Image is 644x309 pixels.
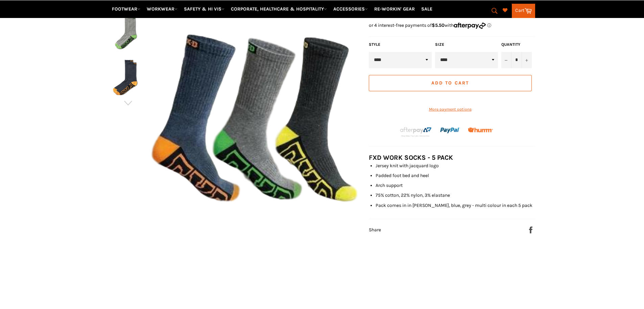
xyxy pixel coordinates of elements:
img: FXD WORK SOCKS SK◆1 (5 Pack) - Workin' Gear [113,13,144,50]
label: Size [435,42,498,47]
a: RE-WORKIN' GEAR [372,3,418,15]
span: Add to Cart [431,80,469,86]
a: Cart [512,4,535,18]
li: Padded foot bed and heel [376,172,535,179]
li: Arch support [376,182,535,189]
img: FXD WORK SOCKS SK◆1 (5 Pack) - Workin' Gear [113,58,144,96]
li: 75% cotton, 22% nylon, 3% elastane [376,192,535,198]
strong: FXD WORK SOCKS - 5 PACK [369,154,453,161]
li: Jersey knit with jacquard logo [376,162,535,169]
img: Humm_core_logo_RGB-01_300x60px_small_195d8312-4386-4de7-b182-0ef9b6303a37.png [468,128,493,133]
a: More payment options [369,107,532,112]
button: Increase item quantity by one [522,52,532,68]
a: SALE [419,3,435,15]
a: CORPORATE, HEALTHCARE & HOSPITALITY [228,3,330,15]
a: FOOTWEAR [109,3,143,15]
button: Add to Cart [369,75,532,91]
label: Quantity [501,42,532,47]
label: Style [369,42,432,47]
a: ACCESSORIES [331,3,371,15]
img: Afterpay-Logo-on-dark-bg_large.png [399,126,432,138]
img: paypal.png [440,120,460,140]
a: SAFETY & HI VIS [181,3,227,15]
span: Share [369,227,381,233]
button: Reduce item quantity by one [501,52,511,68]
a: WORKWEAR [144,3,180,15]
li: Pack comes in in [PERSON_NAME], blue, grey - multi colour in each 5 pack [376,202,535,209]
